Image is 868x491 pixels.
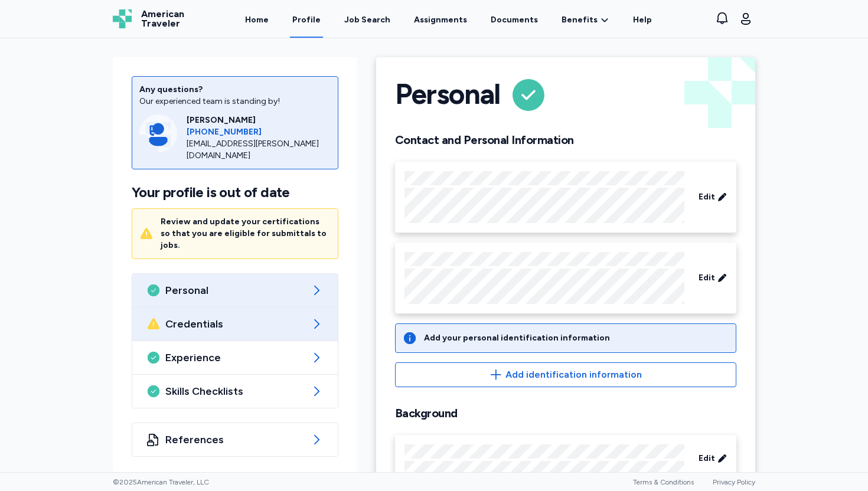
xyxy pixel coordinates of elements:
span: American Traveler [141,9,184,28]
h1: Your profile is out of date [132,184,338,201]
button: Add identification information [395,362,736,387]
div: Edit [395,162,736,233]
img: Consultant [139,114,177,152]
img: Logo [113,9,132,28]
span: Credentials [165,317,305,331]
a: Benefits [562,14,609,26]
span: Add identification information [505,368,642,382]
h1: Personal [395,76,500,114]
div: Edit [395,243,736,314]
div: Add your personal identification information [424,332,610,344]
span: Edit [699,453,715,464]
span: © 2025 American Traveler, LLC [113,477,209,487]
div: [PERSON_NAME] [187,114,331,126]
span: Experience [165,351,305,365]
div: Job Search [344,14,390,26]
div: Edit [395,435,736,483]
div: [EMAIL_ADDRESS][PERSON_NAME][DOMAIN_NAME] [187,138,331,162]
div: Review and update your certifications so that you are eligible for submittals to jobs. [161,216,331,251]
span: Skills Checklists [165,384,305,398]
h2: Contact and Personal Information [395,133,736,148]
a: Profile [290,1,323,38]
h2: Background [395,406,736,421]
a: [PHONE_NUMBER] [187,126,331,138]
span: Personal [165,283,305,297]
a: Privacy Policy [713,478,755,486]
span: References [165,433,305,447]
div: Our experienced team is standing by! [139,96,331,107]
span: Edit [699,191,715,203]
span: Edit [699,272,715,284]
a: Terms & Conditions [633,478,694,486]
span: Benefits [562,14,598,26]
div: Any questions? [139,84,331,96]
